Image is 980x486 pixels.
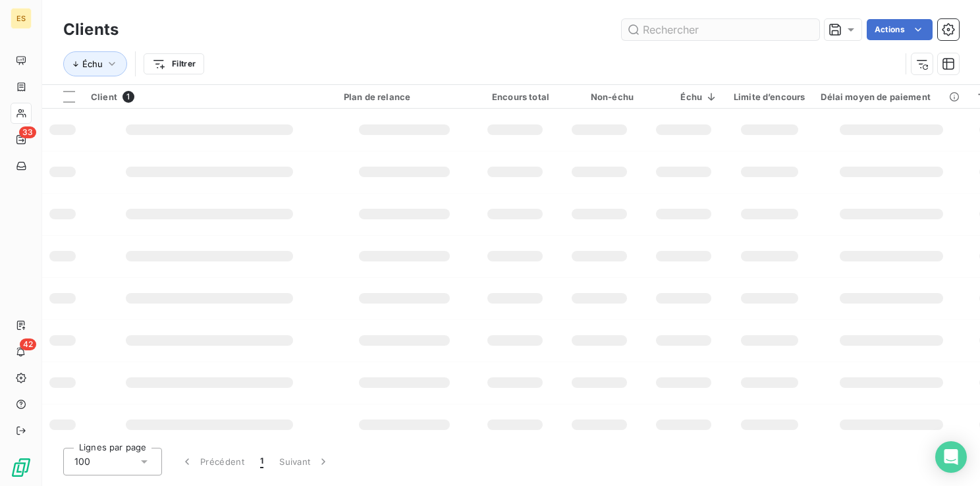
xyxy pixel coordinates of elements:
div: Plan de relance [344,92,465,102]
span: 42 [20,338,36,350]
span: 1 [122,91,134,103]
button: Actions [867,19,933,40]
span: 100 [74,455,90,468]
div: Open Intercom Messenger [935,441,967,473]
button: Échu [63,51,127,76]
button: Suivant [271,448,338,475]
button: Filtrer [144,53,204,74]
span: 33 [19,126,36,138]
span: Échu [82,59,103,69]
div: Limite d’encours [734,92,805,102]
img: Logo LeanPay [11,457,32,478]
input: Rechercher [622,19,819,40]
button: 1 [252,448,271,475]
div: Encours total [481,92,549,102]
span: Client [91,92,117,102]
h3: Clients [63,18,119,41]
button: Précédent [173,448,252,475]
div: Échu [649,92,718,102]
span: 1 [260,455,263,468]
div: ES [11,8,32,29]
div: Non-échu [565,92,634,102]
div: Délai moyen de paiement [821,92,962,102]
